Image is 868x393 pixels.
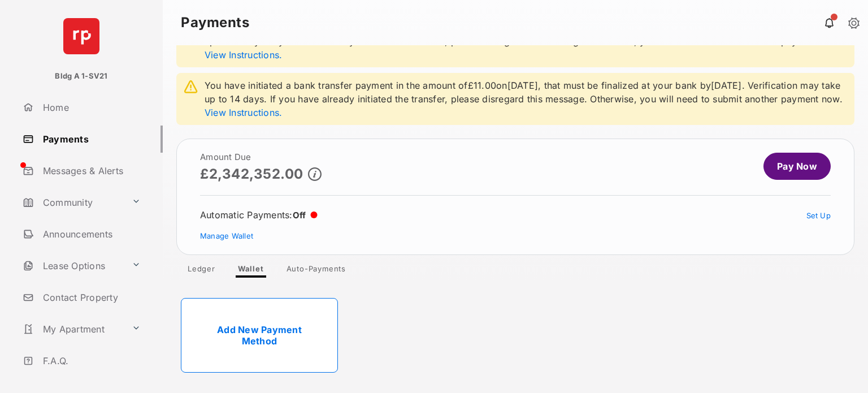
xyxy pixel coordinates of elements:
div: Automatic Payments : [200,209,318,221]
a: Community [18,189,127,216]
a: Lease Options [18,252,127,279]
a: F.A.Q. [18,347,163,374]
a: Ledger [179,264,224,278]
h2: Amount Due [200,153,322,162]
p: £2,342,352.00 [200,166,303,182]
a: Home [18,94,163,121]
img: svg+xml;base64,PHN2ZyB4bWxucz0iaHR0cDovL3d3dy53My5vcmcvMjAwMC9zdmciIHdpZHRoPSI2NCIgaGVpZ2h0PSI2NC... [63,18,99,54]
a: My Apartment [18,316,127,343]
a: Add New Payment Method [181,298,338,373]
a: Set Up [806,211,831,220]
a: Contact Property [18,284,163,311]
p: Bldg A 1-SV21 [55,71,107,82]
a: Announcements [18,221,163,248]
p: You have initiated a bank transfer payment in the amount of £11.00 on [DATE] , that must be final... [205,79,849,119]
a: Payments [18,126,163,153]
a: Messages & Alerts [18,157,163,184]
a: Manage Wallet [200,231,253,240]
a: Auto-Payments [277,264,355,278]
span: Off [293,210,306,221]
a: View Instructions. [205,49,282,61]
strong: Payments [181,16,249,29]
a: View Instructions. [205,107,282,118]
a: Wallet [229,264,273,278]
